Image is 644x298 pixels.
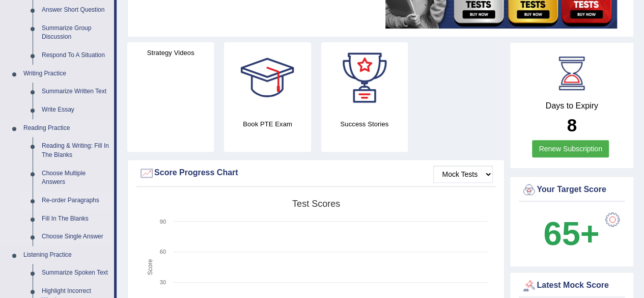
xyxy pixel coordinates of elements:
[37,83,114,101] a: Summarize Written Text
[521,182,622,198] div: Your Target Score
[139,166,493,181] div: Score Progress Chart
[160,249,166,255] text: 60
[37,137,114,164] a: Reading & Writing: Fill In The Blanks
[37,165,114,192] a: Choose Multiple Answers
[37,19,114,46] a: Summarize Group Discussion
[532,140,609,157] a: Renew Subscription
[224,119,311,129] h4: Book PTE Exam
[521,278,622,293] div: Latest Mock Score
[321,119,408,129] h4: Success Stories
[37,210,114,228] a: Fill In The Blanks
[521,101,622,111] h4: Days to Expiry
[37,264,114,282] a: Summarize Spoken Text
[37,192,114,210] a: Re-order Paragraphs
[37,101,114,119] a: Write Essay
[37,1,114,19] a: Answer Short Question
[160,219,166,225] text: 90
[19,119,114,138] a: Reading Practice
[147,259,154,275] tspan: Score
[19,65,114,83] a: Writing Practice
[37,46,114,65] a: Respond To A Situation
[37,228,114,246] a: Choose Single Answer
[160,279,166,285] text: 30
[292,199,340,209] tspan: Test scores
[19,246,114,264] a: Listening Practice
[127,47,214,58] h4: Strategy Videos
[567,115,576,135] b: 8
[543,215,599,252] b: 65+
